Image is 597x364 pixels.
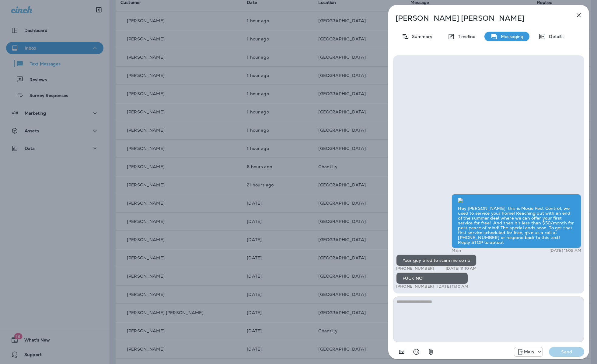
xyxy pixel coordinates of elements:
p: [PERSON_NAME] [PERSON_NAME] [396,14,562,23]
button: Add in a premade template [396,346,408,358]
p: Details [546,34,564,39]
p: Timeline [455,34,475,39]
p: [PHONE_NUMBER] [396,284,434,289]
p: [DATE] 11:05 AM [550,248,581,253]
div: Your guy tried to scam me so no [396,255,477,266]
p: Summary [409,34,432,39]
p: [PHONE_NUMBER] [396,266,434,271]
div: FUCK NO [396,272,468,284]
p: Main [524,349,534,354]
p: [DATE] 11:10 AM [437,284,468,289]
p: [DATE] 11:10 AM [446,266,477,271]
img: twilio-download [458,198,463,203]
p: Main [452,248,461,253]
div: +1 (817) 482-3792 [514,348,543,355]
button: Select an emoji [410,346,422,358]
div: Hey [PERSON_NAME], this is Moxie Pest Control, we used to service your home! Reaching out with an... [452,194,581,248]
p: Messaging [498,34,523,39]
